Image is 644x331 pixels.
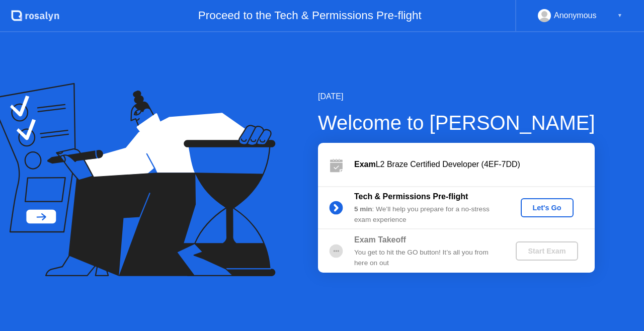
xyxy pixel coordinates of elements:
div: You get to hit the GO button! It’s all you from here on out [354,247,499,268]
b: Exam [354,160,376,169]
b: Exam Takeoff [354,235,406,244]
div: Welcome to [PERSON_NAME] [318,108,595,138]
div: Start Exam [520,247,574,255]
button: Start Exam [516,241,578,261]
div: L2 Braze Certified Developer (4EF-7DD) [354,158,595,171]
b: Tech & Permissions Pre-flight [354,192,468,201]
b: 5 min [354,205,372,213]
div: ▼ [617,9,622,22]
div: Anonymous [554,9,597,22]
div: [DATE] [318,91,595,103]
div: : We’ll help you prepare for a no-stress exam experience [354,204,499,225]
button: Let's Go [521,198,574,217]
div: Let's Go [525,204,570,212]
